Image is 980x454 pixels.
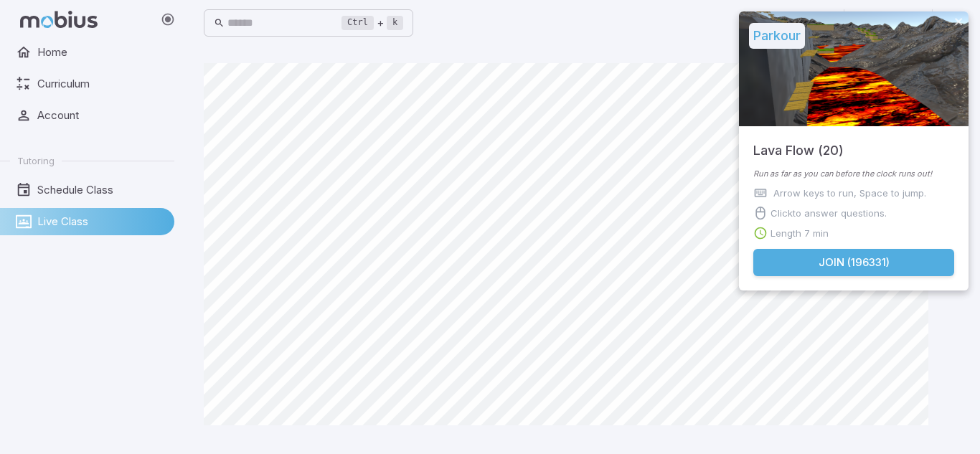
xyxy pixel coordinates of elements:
button: Report an Issue [875,9,902,37]
span: Home [37,44,164,60]
p: Run as far as you can before the clock runs out! [753,168,954,180]
h5: Parkour [749,23,805,49]
button: Join (196331) [753,249,954,276]
div: + [341,14,403,32]
h5: Lava Flow (20) [753,126,844,161]
span: Curriculum [37,76,164,92]
kbd: Ctrl [341,16,374,30]
p: Length 7 min [771,226,829,240]
button: Join in Zoom Client [814,9,841,37]
span: Live Class [37,214,164,230]
p: Click to answer questions. [771,206,887,220]
button: Fullscreen Game [847,9,875,37]
p: Arrow keys to run, Space to jump. [773,186,926,200]
span: Schedule Class [37,182,164,198]
button: close [954,16,964,29]
span: Tutoring [17,154,55,167]
kbd: k [387,16,403,30]
button: Start Drawing on Questions [902,9,929,37]
span: Account [37,108,164,123]
div: Join Activity [739,11,969,290]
